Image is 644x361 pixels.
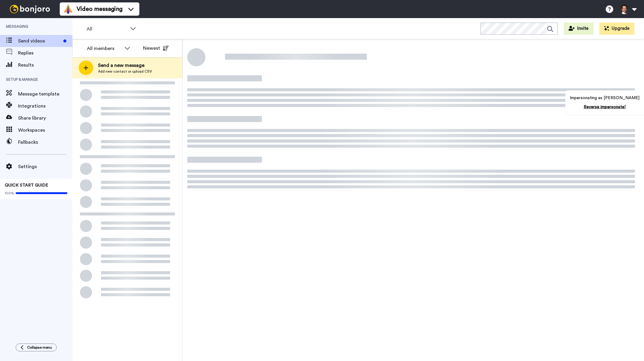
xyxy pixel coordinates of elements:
p: Impersonating as [PERSON_NAME] [570,95,639,101]
span: Results [18,61,72,69]
span: Integrations [18,102,72,110]
button: Upgrade [599,23,634,35]
span: Fallbacks [18,139,72,146]
span: 100% [5,191,14,196]
div: All members [87,45,121,52]
button: Invite [564,23,593,35]
a: Reverse impersonate! [584,105,626,109]
span: Message template [18,90,72,98]
span: All [87,25,127,33]
span: Settings [18,163,72,170]
span: QUICK START GUIDE [5,183,48,187]
span: Add new contact or upload CSV [98,69,152,74]
span: Send a new message [98,62,152,69]
span: Share library [18,115,72,122]
img: vm-color.svg [63,4,73,14]
span: Collapse menu [27,345,52,350]
button: Newest [138,42,173,54]
span: Workspaces [18,127,72,134]
span: Replies [18,49,72,57]
button: Collapse menu [16,344,57,351]
span: Send videos [18,37,61,45]
img: bj-logo-header-white.svg [7,5,52,13]
span: Video messaging [77,5,122,13]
